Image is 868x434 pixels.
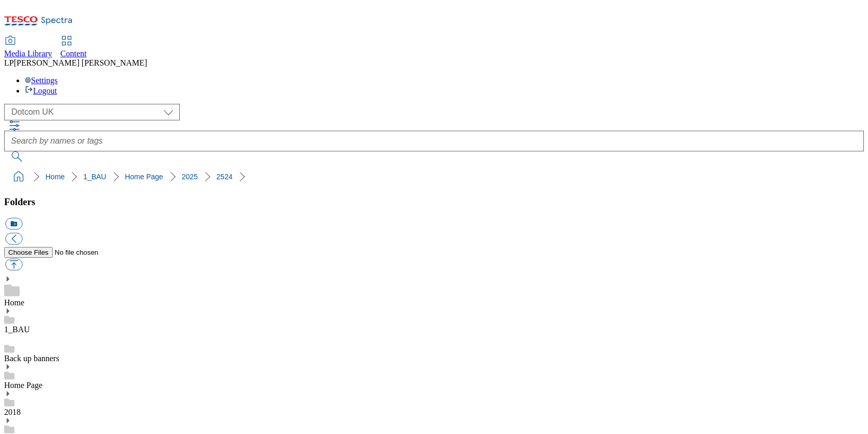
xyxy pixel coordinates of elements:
a: Home Page [4,381,42,390]
a: Home [4,298,24,307]
a: home [10,168,27,185]
span: Media Library [4,49,52,58]
a: Home [45,173,65,181]
h3: Folders [4,196,864,208]
a: 2025 [182,173,198,181]
span: Content [60,49,87,58]
span: LP [4,58,14,67]
a: Logout [25,86,57,95]
a: 1_BAU [4,325,30,334]
a: Home Page [125,173,163,181]
a: 1_BAU [83,173,106,181]
a: 2018 [4,408,21,416]
span: [PERSON_NAME] [PERSON_NAME] [14,58,147,67]
a: 2524 [216,173,233,181]
a: Content [60,37,87,58]
nav: breadcrumb [4,167,864,187]
a: Back up banners [4,354,59,363]
a: Media Library [4,37,52,58]
input: Search by names or tags [4,131,864,151]
a: Settings [25,76,58,85]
